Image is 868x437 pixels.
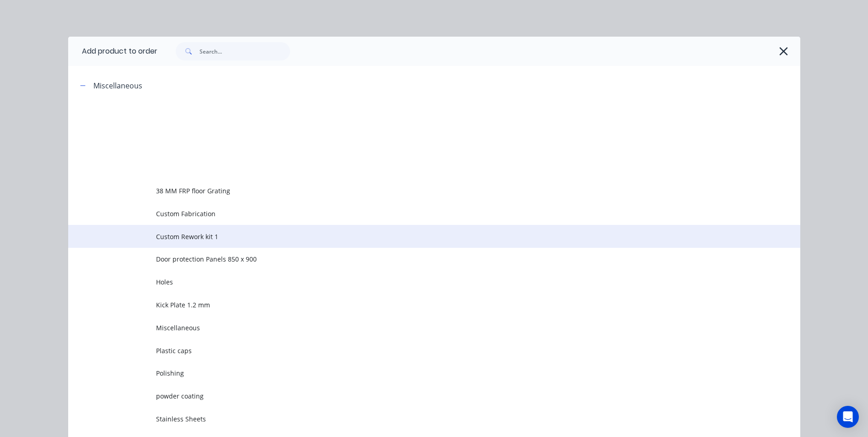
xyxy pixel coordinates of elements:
span: Stainless Sheets [156,414,671,424]
span: Custom Fabrication [156,209,671,218]
span: Door protection Panels 850 x 900 [156,254,671,264]
span: Holes [156,277,671,287]
span: powder coating [156,391,671,401]
span: Custom Rework kit 1 [156,232,671,241]
span: Kick Plate 1.2 mm [156,300,671,310]
input: Search... [199,42,290,60]
span: Miscellaneous [156,323,671,333]
span: Plastic caps [156,346,671,355]
div: Open Intercom Messenger [837,406,859,428]
span: 38 MM FRP floor Grating [156,186,671,196]
span: Polishing [156,368,671,378]
div: Miscellaneous [93,80,142,91]
div: Add product to order [68,37,157,66]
